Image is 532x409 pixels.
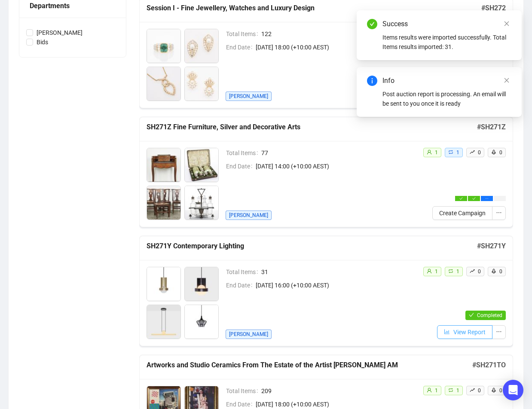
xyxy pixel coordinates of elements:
[185,305,218,339] img: 4_1.jpg
[147,148,180,182] img: 1_1.jpg
[444,329,450,335] span: bar-chart
[256,43,416,52] span: [DATE] 18:00 (+10:00 AEST)
[485,197,489,200] span: ellipsis
[502,76,511,85] a: Close
[477,241,506,251] h5: # SH271Y
[256,162,416,171] span: [DATE] 14:00 (+10:00 AEST)
[226,330,272,339] span: [PERSON_NAME]
[448,269,453,274] span: retweet
[504,21,510,27] span: close
[185,29,218,63] img: 101_1.jpg
[427,388,432,393] span: user
[477,122,506,132] h5: # SH271Z
[448,388,453,393] span: retweet
[491,150,496,155] span: rocket
[435,388,438,394] span: 1
[226,162,256,171] span: End Date
[147,305,180,339] img: 3_1.jpg
[437,325,492,339] button: View Report
[226,211,272,220] span: [PERSON_NAME]
[147,67,180,101] img: 102_1.jpg
[435,150,438,156] span: 1
[472,360,506,370] h5: # SH271TO
[491,269,496,274] span: rocket
[30,0,116,11] div: Departments
[367,76,377,86] span: info-circle
[382,76,511,86] div: Info
[256,400,416,409] span: [DATE] 18:00 (+10:00 AEST)
[33,37,52,47] span: Bids
[226,29,261,39] span: Total Items
[226,92,272,101] span: [PERSON_NAME]
[367,19,377,29] span: check-circle
[147,267,180,301] img: 1_1.jpg
[499,150,502,156] span: 0
[504,77,510,83] span: close
[477,312,502,318] span: Completed
[481,3,506,13] h5: # SH272
[499,388,502,394] span: 0
[226,281,256,290] span: End Date
[435,269,438,275] span: 1
[139,117,513,227] a: SH271Z Fine Furniture, Silver and Decorative Arts#SH271ZTotal Items77End Date[DATE] 14:00 (+10:00...
[478,150,481,156] span: 0
[147,29,180,63] img: 100_1.jpg
[453,327,486,337] span: View Report
[185,186,218,220] img: 4_1.jpg
[261,148,416,158] span: 77
[503,380,523,400] div: Open Intercom Messenger
[147,186,180,220] img: 3_1.jpg
[261,267,416,277] span: 31
[448,150,453,155] span: retweet
[439,208,486,218] span: Create Campaign
[472,197,476,200] span: check
[139,236,513,346] a: SH271Y Contemporary Lighting#SH271YTotal Items31End Date[DATE] 16:00 (+10:00 AEST)[PERSON_NAME]us...
[382,19,511,29] div: Success
[226,386,261,396] span: Total Items
[470,150,475,155] span: rise
[185,67,218,101] img: 103_1.jpg
[382,89,511,108] div: Post auction report is processing. An email will be sent to you once it is ready
[33,28,86,37] span: [PERSON_NAME]
[382,33,511,52] div: Items results were imported successfully. Total Items results imported: 31.
[226,400,256,409] span: End Date
[459,197,463,200] span: check
[432,206,492,220] button: Create Campaign
[478,269,481,275] span: 0
[478,388,481,394] span: 0
[496,210,502,216] span: ellipsis
[456,150,459,156] span: 1
[185,267,218,301] img: 2_1.jpg
[261,29,416,39] span: 122
[427,150,432,155] span: user
[147,3,481,13] h5: Session I - Fine Jewellery, Watches and Luxury Design
[499,269,502,275] span: 0
[256,281,416,290] span: [DATE] 16:00 (+10:00 AEST)
[456,269,459,275] span: 1
[226,148,261,158] span: Total Items
[502,19,511,28] a: Close
[147,241,477,251] h5: SH271Y Contemporary Lighting
[226,43,256,52] span: End Date
[185,148,218,182] img: 2_1.jpg
[491,388,496,393] span: rocket
[147,360,472,370] h5: Artworks and Studio Ceramics From The Estate of the Artist [PERSON_NAME] AM
[470,388,475,393] span: rise
[496,329,502,335] span: ellipsis
[261,386,416,396] span: 209
[456,388,459,394] span: 1
[469,312,474,317] span: check
[470,269,475,274] span: rise
[427,269,432,274] span: user
[226,267,261,277] span: Total Items
[147,122,477,132] h5: SH271Z Fine Furniture, Silver and Decorative Arts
